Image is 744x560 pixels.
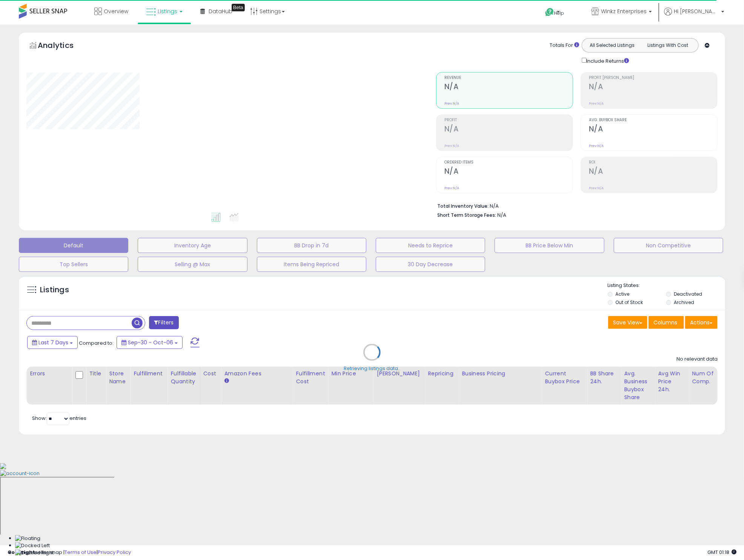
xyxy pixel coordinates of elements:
[589,186,604,190] small: Prev: N/A
[495,238,604,253] button: BB Price Below Min
[589,125,717,135] h2: N/A
[444,76,573,80] span: Revenue
[589,82,717,93] h2: N/A
[257,257,366,272] button: Items Being Repriced
[444,118,573,122] span: Profit
[15,542,50,549] img: Docked Left
[614,238,723,253] button: Non Competitive
[19,238,128,253] button: Default
[19,257,128,272] button: Top Sellers
[138,238,247,253] button: Inventory Age
[344,366,400,372] div: Retrieving listings data..
[545,8,554,17] i: Get Help
[437,203,489,209] b: Total Inventory Value:
[539,2,579,25] a: Help
[444,101,459,106] small: Prev: N/A
[437,212,496,218] b: Short Term Storage Fees:
[584,40,640,50] button: All Selected Listings
[576,56,638,65] div: Include Returns
[444,82,573,93] h2: N/A
[589,118,717,122] span: Avg. Buybox Share
[38,40,88,52] h5: Analytics
[15,549,54,557] img: Docked Right
[257,238,366,253] button: BB Drop in 7d
[209,8,232,15] span: DataHub
[15,535,40,542] img: Floating
[444,160,573,165] span: Ordered Items
[554,10,564,16] span: Help
[640,40,696,50] button: Listings With Cost
[376,238,485,253] button: Needs to Reprice
[589,167,717,177] h2: N/A
[138,257,247,272] button: Selling @ Max
[444,167,573,177] h2: N/A
[437,201,712,210] li: N/A
[664,8,724,25] a: Hi [PERSON_NAME]
[589,101,604,106] small: Prev: N/A
[104,8,128,15] span: Overview
[444,143,459,148] small: Prev: N/A
[589,76,717,80] span: Profit [PERSON_NAME]
[589,160,717,165] span: ROI
[376,257,485,272] button: 30 Day Decrease
[497,211,506,219] span: N/A
[444,125,573,135] h2: N/A
[232,4,245,11] div: Tooltip anchor
[158,8,177,15] span: Listings
[674,8,719,15] span: Hi [PERSON_NAME]
[550,42,579,49] div: Totals For
[589,143,604,148] small: Prev: N/A
[444,186,459,190] small: Prev: N/A
[601,8,647,15] span: Winkz Enterprises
